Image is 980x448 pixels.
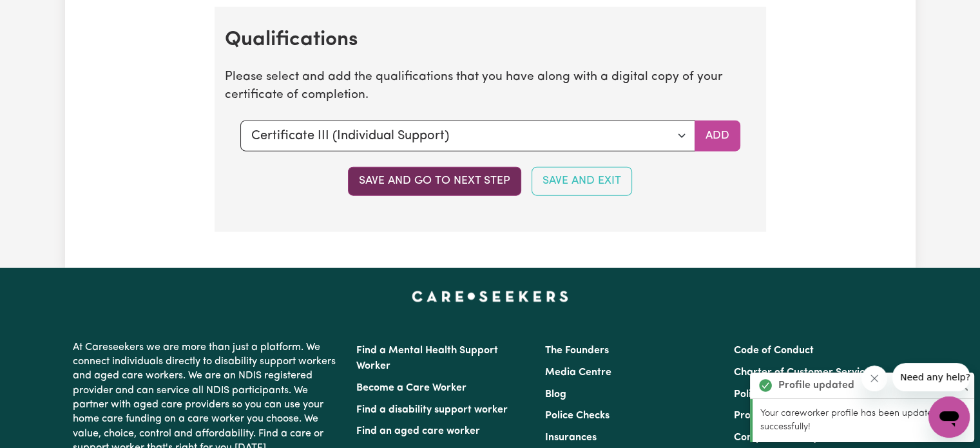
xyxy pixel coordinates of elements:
a: Careseekers home page [412,291,568,302]
a: Police Check Policy [734,389,824,400]
a: The Founders [545,346,609,356]
a: Blog [545,389,566,400]
a: Become a Care Worker [356,383,466,393]
button: Save and go to next step [348,167,521,195]
iframe: Message from company [892,363,970,391]
button: Save and Exit [532,167,632,195]
a: Complaints Policy [734,433,818,443]
p: Please select and add the qualifications that you have along with a digital copy of your certific... [225,68,756,106]
h2: Qualifications [225,28,756,52]
a: Code of Conduct [734,346,814,356]
strong: Profile updated [778,378,854,393]
a: Insurances [545,433,597,443]
a: Police Checks [545,411,610,421]
a: Find an aged care worker [356,426,480,436]
iframe: Close message [861,365,887,391]
a: Charter of Customer Service [734,367,870,378]
a: Find a disability support worker [356,405,508,415]
p: Your careworker profile has been updated successfully! [760,407,966,434]
button: Add selected qualification [695,121,740,151]
a: Media Centre [545,367,611,378]
a: Protection of Human Rights [734,411,865,421]
span: Need any help? [8,9,78,19]
iframe: Button to launch messaging window [928,396,970,438]
a: Find a Mental Health Support Worker [356,346,498,371]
